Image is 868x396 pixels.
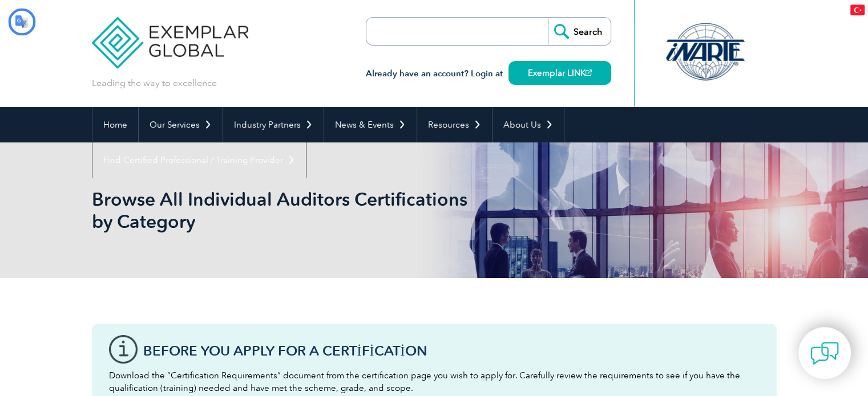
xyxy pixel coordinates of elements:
[492,107,564,142] a: About Us
[92,142,306,178] a: Find Certified Professional / Training Provider
[850,5,865,15] img: tr
[324,107,417,142] a: News & Events
[92,77,217,89] p: Leading the way to excellence
[508,61,611,85] a: Exemplar LINK
[548,18,611,45] input: Search
[586,70,592,76] img: open_square.png
[810,339,839,368] img: contact-chat.png
[223,107,324,142] a: Industry Partners
[92,107,138,142] a: Home
[139,107,223,142] a: Our Services
[143,344,760,358] h3: Before You Apply For a Certification
[109,369,760,394] p: Download the “Certification Requirements” document from the certification page you wish to apply ...
[417,107,492,142] a: Resources
[92,188,530,232] h1: Browse All Individual Auditors Certifications by Category
[366,67,611,81] h3: Already have an account? Login at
